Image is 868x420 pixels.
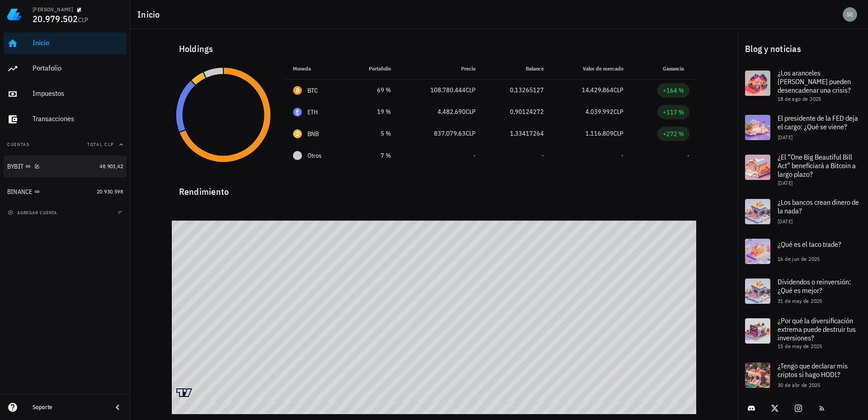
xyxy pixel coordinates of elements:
[4,109,127,130] a: Transacciones
[778,152,856,179] span: ¿El “One Big Beautiful Bill Act” beneficiará a Bitcoin a largo plazo?
[434,129,466,137] span: 837.079,63
[354,107,391,117] div: 19 %
[542,151,544,160] span: -
[585,108,613,116] span: 4.039.992
[778,240,841,249] span: ¿Qué es el taco trade?
[778,297,822,304] span: 31 de may de 2025
[97,188,123,195] span: 20.930.598
[438,108,466,116] span: 4.482.690
[307,151,321,160] span: Otros
[778,277,851,295] span: Dividendos o reinversión: ¿Qué es mejor?
[778,179,793,186] span: [DATE]
[33,64,123,72] div: Portafolio
[738,63,868,108] a: ¿Los aranceles [PERSON_NAME] pueden desencadenar una crisis? 18 de ago de 2025
[33,6,73,13] div: [PERSON_NAME]
[473,151,476,160] span: -
[398,58,483,80] th: Precio
[738,147,868,192] a: ¿El “One Big Beautiful Bill Act” beneficiará a Bitcoin a largo plazo? [DATE]
[778,255,820,262] span: 16 de jun de 2025
[354,129,391,138] div: 5 %
[33,13,78,25] span: 20.979.502
[293,108,302,117] div: ETH-icon
[4,134,127,156] button: CuentasTotal CLP
[293,86,302,95] div: BTC-icon
[9,210,57,216] span: agregar cuenta
[778,95,821,102] span: 18 de ago de 2025
[176,388,192,397] a: Charting by TradingView
[33,38,123,47] div: Inicio
[490,129,544,138] div: 1,33417264
[4,156,127,177] a: BYBIT 48.903,42
[4,33,127,54] a: Inicio
[778,198,859,215] span: ¿Los bancos crean dinero de la nada?
[293,129,302,138] div: BNB-icon
[613,86,623,94] span: CLP
[172,34,697,63] div: Holdings
[551,58,631,80] th: Valor de mercado
[687,151,689,160] span: -
[663,65,689,72] span: Ganancia
[307,86,318,95] div: BTC
[87,142,114,147] span: Total CLP
[33,89,123,98] div: Impuestos
[663,108,684,117] div: +117 %
[613,129,623,137] span: CLP
[738,108,868,147] a: El presidente de la FED deja el cargo: ¿Qué se viene? [DATE]
[307,108,318,117] div: ETH
[738,192,868,231] a: ¿Los bancos crean dinero de la nada? [DATE]
[582,86,613,94] span: 14.429.864
[346,58,398,80] th: Portafolio
[286,58,347,80] th: Moneda
[778,361,848,379] span: ¿Tengo que declarar mis criptos si hago HODL?
[7,7,22,22] img: LedgiFi
[778,382,821,388] span: 30 de abr de 2025
[430,86,466,94] span: 108.780.444
[778,316,856,342] span: ¿Por qué la diversificación extrema puede destruir tus inversiones?
[466,86,476,94] span: CLP
[621,151,623,160] span: -
[738,311,868,355] a: ¿Por qué la diversificación extrema puede destruir tus inversiones? 15 de may de 2025
[738,271,868,311] a: Dividendos o reinversión: ¿Qué es mejor? 31 de may de 2025
[778,113,858,131] span: El presidente de la FED deja el cargo: ¿Qué se viene?
[490,107,544,117] div: 0,90124272
[7,163,24,170] div: BYBIT
[7,188,33,196] div: BINANCE
[4,58,127,80] a: Portafolio
[490,85,544,95] div: 0,13265127
[78,16,89,24] span: CLP
[843,7,857,22] div: avatar
[585,129,613,137] span: 1.116.809
[663,129,684,138] div: +272 %
[466,129,476,137] span: CLP
[172,177,697,199] div: Rendimiento
[466,108,476,116] span: CLP
[354,151,391,160] div: 7 %
[663,86,684,95] div: +164 %
[613,108,623,116] span: CLP
[738,34,868,63] div: Blog y noticias
[738,355,868,395] a: ¿Tengo que declarar mis criptos si hago HODL? 30 de abr de 2025
[99,163,123,170] span: 48.903,42
[778,68,851,94] span: ¿Los aranceles [PERSON_NAME] pueden desencadenar una crisis?
[354,85,391,95] div: 69 %
[137,7,164,22] h1: Inicio
[483,58,552,80] th: Balance
[738,231,868,271] a: ¿Qué es el taco trade? 16 de jun de 2025
[778,343,822,349] span: 15 de may de 2025
[33,404,105,411] div: Soporte
[778,218,793,225] span: [DATE]
[4,181,127,203] a: BINANCE 20.930.598
[307,129,319,138] div: BNB
[33,114,123,123] div: Transacciones
[778,134,793,141] span: [DATE]
[4,83,127,105] a: Impuestos
[5,208,61,217] button: agregar cuenta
